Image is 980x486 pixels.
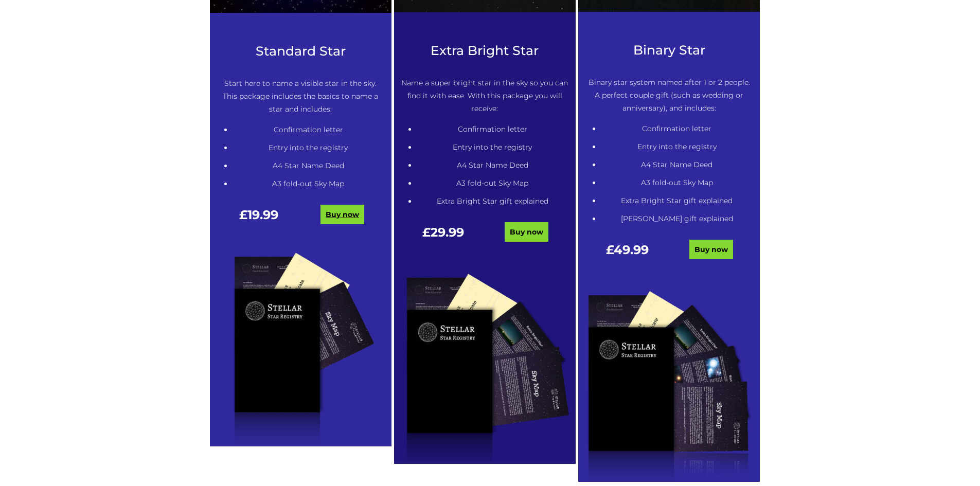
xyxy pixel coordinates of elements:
[417,195,568,208] li: Extra Bright Star gift explained
[601,194,753,207] li: Extra Bright Star gift explained
[585,76,753,115] p: Binary star system named after 1 or 2 people. A perfect couple gift (such as wedding or anniversa...
[233,123,384,136] li: Confirmation letter
[585,43,753,58] h3: Binary Star
[601,212,753,225] li: [PERSON_NAME] gift explained
[431,225,464,240] span: 29.99
[417,141,568,154] li: Entry into the registry
[217,208,301,231] div: £
[601,176,753,189] li: A3 fold-out Sky Map
[320,205,364,224] a: Buy now
[401,77,568,115] p: Name a super bright star in the sky so you can find it with ease. With this package you will rece...
[233,141,384,154] li: Entry into the registry
[401,226,485,249] div: £
[233,177,384,190] li: A3 fold-out Sky Map
[247,207,278,222] span: 19.99
[417,123,568,136] li: Confirmation letter
[417,177,568,190] li: A3 fold-out Sky Map
[210,247,391,447] img: tucked-0
[601,122,753,135] li: Confirmation letter
[585,243,669,266] div: £
[505,222,548,242] a: Buy now
[217,77,384,116] p: Start here to name a visible star in the sky. This package includes the basics to name a star and...
[578,282,760,482] img: tucked-2
[601,158,753,171] li: A4 Star Name Deed
[401,43,568,58] h3: Extra Bright Star
[217,44,384,59] h3: Standard Star
[614,242,649,257] span: 49.99
[394,264,576,464] img: tucked-1
[689,240,733,259] a: Buy now
[601,140,753,153] li: Entry into the registry
[233,159,384,172] li: A4 Star Name Deed
[417,159,568,172] li: A4 Star Name Deed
